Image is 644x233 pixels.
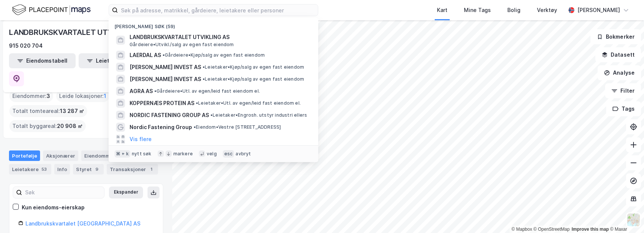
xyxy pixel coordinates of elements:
[22,203,85,212] div: Kun eiendoms-eierskap
[9,26,149,38] div: LANDBRUKSKVARTALET UTVIKLING AS
[118,5,318,16] input: Søk på adresse, matrikkel, gårdeiere, leietakere eller personer
[148,165,155,173] div: 1
[104,92,106,101] span: 1
[511,227,532,232] a: Mapbox
[130,99,194,108] span: KOPPERNÆS PROTEIN AS
[534,227,570,232] a: OpenStreetMap
[9,41,43,50] div: 915 020 704
[130,135,152,144] button: Vis flere
[203,76,205,82] span: •
[130,33,309,42] span: LANDBRUKSKVARTALET UTVIKLING AS
[207,151,217,157] div: velg
[54,164,70,174] div: Info
[154,88,157,94] span: •
[109,18,318,31] div: [PERSON_NAME] søk (59)
[210,112,213,118] span: •
[60,107,84,116] span: 13 287 ㎡
[595,47,641,62] button: Datasett
[196,100,301,106] span: Leietaker • Utl. av egen/leid fast eiendom el.
[57,122,83,131] span: 20 908 ㎡
[605,83,641,98] button: Filter
[9,120,86,132] div: Totalt byggareal :
[598,65,641,80] button: Analyse
[109,186,143,198] button: Ekspander
[196,100,198,106] span: •
[130,111,209,120] span: NORDIC FASTENING GROUP AS
[464,6,491,15] div: Mine Tags
[607,197,644,233] div: Kontrollprogram for chat
[223,150,234,158] div: esc
[12,3,91,17] img: logo.f888ab2527a4732fd821a326f86c7f29.svg
[210,112,307,118] span: Leietaker • Engrosh. utstyr industri ellers
[9,53,76,68] button: Eiendomstabell
[9,164,51,174] div: Leietakere
[130,63,201,72] span: [PERSON_NAME] INVEST AS
[572,227,609,232] a: Improve this map
[162,52,165,58] span: •
[40,165,48,173] div: 53
[194,124,196,130] span: •
[130,75,201,84] span: [PERSON_NAME] INVEST AS
[22,187,104,198] input: Søk
[577,6,620,15] div: [PERSON_NAME]
[93,165,101,173] div: 9
[56,90,109,102] div: Leide lokasjoner :
[154,88,260,94] span: Gårdeiere • Utl. av egen/leid fast eiendom el.
[9,105,87,117] div: Totalt tomteareal :
[606,101,641,116] button: Tags
[9,150,40,161] div: Portefølje
[203,64,205,70] span: •
[81,150,127,161] div: Eiendommer
[9,90,53,102] div: Eiendommer :
[537,6,557,15] div: Verktøy
[162,52,265,58] span: Gårdeiere • Kjøp/salg av egen fast eiendom
[203,64,304,70] span: Leietaker • Kjøp/salg av egen fast eiendom
[590,29,641,44] button: Bokmerker
[79,53,145,68] button: Leietakertabell
[194,124,281,130] span: Eiendom • Vestre [STREET_ADDRESS]
[507,6,520,15] div: Bolig
[437,6,447,15] div: Kart
[203,76,304,82] span: Leietaker • Kjøp/salg av egen fast eiendom
[115,150,130,158] div: ⌘ + k
[130,51,161,60] span: LAERDAL AS
[130,87,153,96] span: AGRA AS
[130,42,234,48] span: Gårdeiere • Utvikl./salg av egen fast eiendom
[236,151,251,157] div: avbryt
[173,151,193,157] div: markere
[43,150,78,161] div: Aksjonærer
[73,164,104,174] div: Styret
[607,197,644,233] iframe: Chat Widget
[25,220,140,227] a: Landbrukskvartalet [GEOGRAPHIC_DATA] AS
[132,151,152,157] div: nytt søk
[107,164,158,174] div: Transaksjoner
[130,123,192,132] span: Nordic Fastening Group
[46,92,50,101] span: 3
